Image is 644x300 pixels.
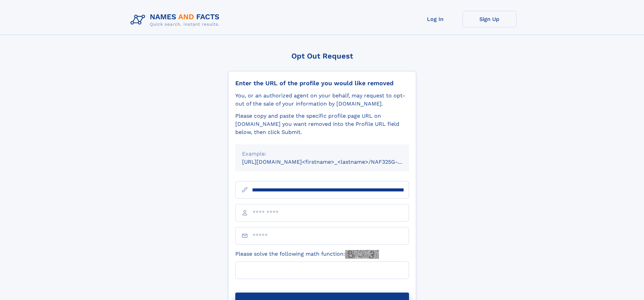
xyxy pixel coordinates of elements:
[242,150,402,158] div: Example:
[235,92,409,108] div: You, or an authorized agent on your behalf, may request to opt-out of the sale of your informatio...
[128,11,225,29] img: Logo Names and Facts
[235,79,409,87] div: Enter the URL of the profile you would like removed
[235,112,409,136] div: Please copy and paste the specific profile page URL on [DOMAIN_NAME] you want removed into the Pr...
[242,159,422,165] small: [URL][DOMAIN_NAME]<firstname>_<lastname>/NAF325G-xxxxxxxx
[235,250,379,259] label: Please solve the following math function:
[408,11,462,27] a: Log In
[462,11,517,27] a: Sign Up
[228,52,416,60] div: Opt Out Request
